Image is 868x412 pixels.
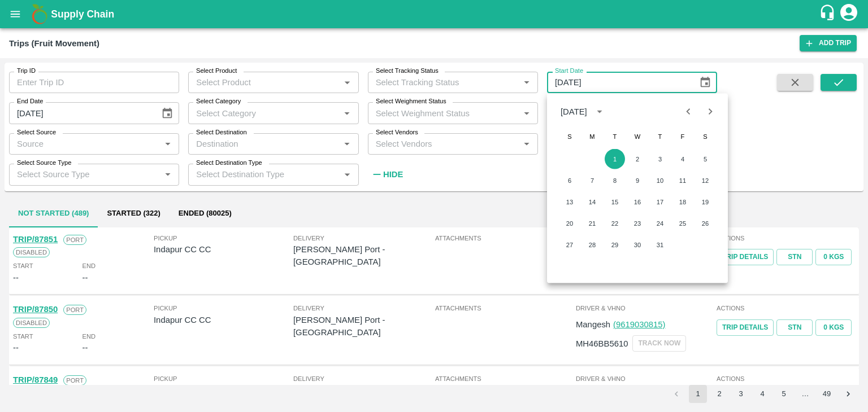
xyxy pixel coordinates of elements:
[371,106,516,120] input: Select Weighment Status
[605,213,625,234] button: 22
[83,331,96,341] span: End
[154,243,293,256] p: Indapur CC CC
[154,384,293,397] p: Tembhurni PH CC
[435,233,574,243] span: Attachments
[627,170,648,191] button: 9
[63,305,86,315] span: Port
[818,385,836,403] button: Go to page 49
[650,213,670,234] button: 24
[376,128,418,137] label: Select Vendors
[192,167,336,182] input: Select Destination Type
[170,200,241,227] button: Ended (80025)
[591,102,609,120] button: calendar view is open, switch to year view
[672,192,693,212] button: 18
[559,192,580,212] button: 13
[192,106,336,120] input: Select Category
[717,374,855,384] span: Actions
[695,213,715,234] button: 26
[627,125,648,148] span: Wednesday
[13,305,58,314] a: TRIP/87850
[576,374,714,384] span: Driver & VHNo
[63,375,86,385] span: Port
[678,100,699,122] button: Previous month
[293,384,433,410] p: [PERSON_NAME] Port - [GEOGRAPHIC_DATA]
[717,303,855,313] span: Actions
[700,100,721,122] button: Next month
[666,385,859,403] nav: pagination navigation
[196,97,241,106] label: Select Category
[627,213,648,234] button: 23
[710,385,728,403] button: Go to page 2
[576,338,628,350] p: MH46BB5610
[154,303,293,313] span: Pickup
[605,192,625,212] button: 15
[695,125,715,148] span: Saturday
[695,72,716,93] button: Choose date, selected date is Jul 1, 2025
[340,137,354,151] button: Open
[519,75,534,90] button: Open
[2,1,28,27] button: open drawer
[17,128,56,137] label: Select Source
[340,167,354,182] button: Open
[196,128,247,137] label: Select Destination
[650,149,670,169] button: 3
[582,213,602,234] button: 21
[796,389,814,400] div: …
[160,167,175,182] button: Open
[613,320,665,329] a: (9619030815)
[582,170,602,191] button: 7
[9,102,152,124] input: End Date
[717,233,855,243] span: Actions
[582,192,602,212] button: 14
[815,249,852,265] button: 0 Kgs
[547,72,690,93] input: Start Date
[605,235,625,255] button: 29
[371,75,501,90] input: Select Tracking Status
[650,192,670,212] button: 17
[83,261,96,271] span: End
[368,165,406,184] button: Hide
[776,319,813,336] a: STN
[775,385,793,403] button: Go to page 5
[28,3,51,25] img: logo
[800,35,857,51] a: Add Trip
[98,200,169,227] button: Started (322)
[196,67,237,76] label: Select Product
[839,385,857,403] button: Go to next page
[605,149,625,169] button: 1
[672,213,693,234] button: 25
[13,375,58,384] a: TRIP/87849
[650,170,670,191] button: 10
[157,103,178,124] button: Choose date, selected date is Jul 3, 2025
[13,271,19,284] div: --
[371,137,516,151] input: Select Vendors
[650,125,670,148] span: Thursday
[672,170,693,191] button: 11
[9,36,99,51] div: Trips (Fruit Movement)
[340,106,354,121] button: Open
[340,75,354,90] button: Open
[13,331,33,341] span: Start
[555,67,583,76] label: Start Date
[559,170,580,191] button: 6
[154,233,293,243] span: Pickup
[51,8,114,20] b: Supply Chain
[839,2,859,26] div: account of current user
[672,149,693,169] button: 4
[627,192,648,212] button: 16
[559,213,580,234] button: 20
[17,67,36,76] label: Trip ID
[12,137,157,151] input: Source
[672,125,693,148] span: Friday
[293,243,433,269] p: [PERSON_NAME] Port - [GEOGRAPHIC_DATA]
[650,235,670,255] button: 31
[154,374,293,384] span: Pickup
[383,170,403,179] strong: Hide
[695,192,715,212] button: 19
[83,341,88,354] div: --
[9,200,98,227] button: Not Started (489)
[13,318,50,328] span: Disabled
[376,67,439,76] label: Select Tracking Status
[192,137,336,151] input: Destination
[605,170,625,191] button: 8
